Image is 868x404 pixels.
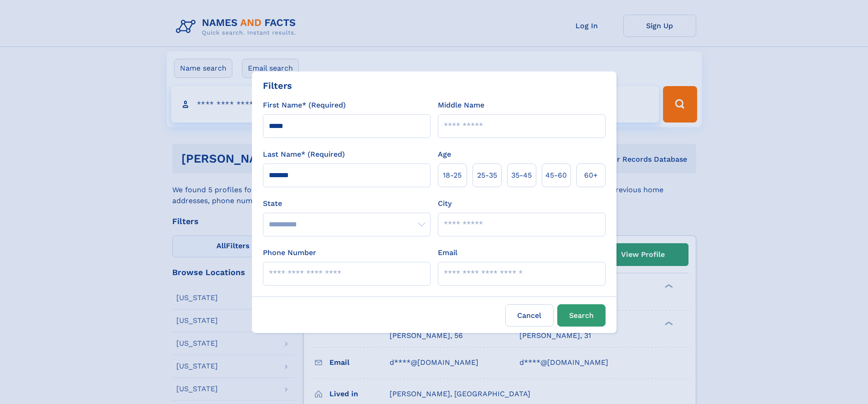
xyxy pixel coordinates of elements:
[505,304,554,327] label: Cancel
[477,170,497,181] span: 25‑35
[438,100,484,111] label: Middle Name
[545,170,567,181] span: 45‑60
[443,170,462,181] span: 18‑25
[263,149,345,160] label: Last Name* (Required)
[438,198,452,209] label: City
[263,198,431,209] label: State
[584,170,598,181] span: 60+
[263,79,292,92] div: Filters
[263,100,346,111] label: First Name* (Required)
[438,149,451,160] label: Age
[263,247,316,258] label: Phone Number
[438,247,457,258] label: Email
[557,304,606,327] button: Search
[511,170,532,181] span: 35‑45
